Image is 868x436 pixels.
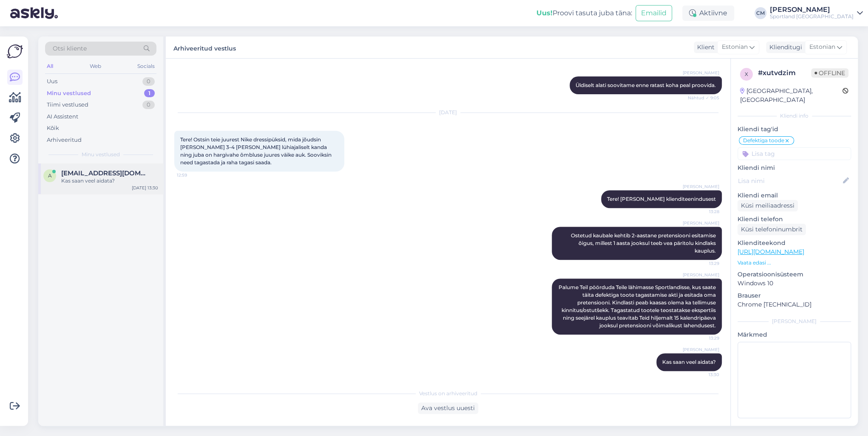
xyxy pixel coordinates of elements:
[576,82,716,88] span: Üldiselt alati soovitame enne ratast koha peal proovida.
[174,109,722,116] div: [DATE]
[738,191,851,200] p: Kliendi email
[173,42,236,53] label: Arhiveeritud vestlus
[738,248,804,256] a: [URL][DOMAIN_NAME]
[687,208,719,215] span: 13:28
[180,136,333,166] span: Tere! Ostsin teie juurest Nike dressipüksid, mida jõudsin [PERSON_NAME] 3-4 [PERSON_NAME] lühiaja...
[53,44,87,53] span: Otsi kliente
[82,151,120,158] span: Minu vestlused
[136,61,156,72] div: Socials
[687,371,719,378] span: 13:30
[47,77,57,86] div: Uus
[738,200,798,211] div: Küsi meiliaadressi
[144,89,155,98] div: 1
[47,89,91,98] div: Minu vestlused
[142,101,155,109] div: 0
[738,125,851,134] p: Kliendi tag'id
[694,43,715,52] div: Klient
[738,318,851,325] div: [PERSON_NAME]
[770,13,854,20] div: Sportland [GEOGRAPHIC_DATA]
[687,260,719,267] span: 13:29
[559,284,717,329] span: Palume Teil pöörduda Teile lähimasse Sportlandisse, kus saate täita defektiga toote tagastamise a...
[738,163,851,172] p: Kliendi nimi
[47,113,78,121] div: AI Assistent
[687,95,719,101] span: Nähtud ✓ 9:05
[738,215,851,224] p: Kliendi telefon
[766,43,802,52] div: Klienditugi
[61,177,158,185] div: Kas saan veel aidata?
[683,183,719,190] span: [PERSON_NAME]
[738,224,806,235] div: Küsi telefoninumbrit
[662,359,716,365] span: Kas saan veel aidata?
[536,9,553,17] b: Uus!
[755,7,766,19] div: CM
[738,279,851,288] p: Windows 10
[738,330,851,339] p: Märkmed
[738,291,851,300] p: Brauser
[745,71,748,77] span: x
[738,147,851,160] input: Lisa tag
[47,124,59,132] div: Kõik
[758,68,811,78] div: # xutvdzim
[738,112,851,120] div: Kliendi info
[811,68,848,78] span: Offline
[738,239,851,248] p: Klienditeekond
[571,232,717,254] span: Ostetud kaubale kehtib 2-aastane pretensiooni esitamise õigus, millest 1 aasta jooksul teeb vea p...
[770,6,863,20] a: [PERSON_NAME]Sportland [GEOGRAPHIC_DATA]
[809,42,835,52] span: Estonian
[88,61,103,72] div: Web
[687,335,719,341] span: 13:29
[635,5,672,21] button: Emailid
[738,300,851,309] p: Chrome [TECHNICAL_ID]
[177,172,209,178] span: 12:59
[132,185,158,191] div: [DATE] 13:30
[722,42,748,52] span: Estonian
[743,138,784,143] span: Defektiga toode
[770,6,854,13] div: [PERSON_NAME]
[45,61,55,72] div: All
[61,169,150,177] span: antonovdmitri21@gmail.com
[48,172,52,179] span: a
[682,6,734,21] div: Aktiivne
[683,272,719,278] span: [PERSON_NAME]
[738,176,841,186] input: Lisa nimi
[47,101,88,109] div: Tiimi vestlused
[7,43,23,59] img: Askly Logo
[683,346,719,353] span: [PERSON_NAME]
[536,8,632,18] div: Proovi tasuta juba täna:
[418,402,478,414] div: Ava vestlus uuesti
[142,77,155,86] div: 0
[607,196,716,202] span: Tere! [PERSON_NAME] klienditeenindusest
[683,220,719,226] span: [PERSON_NAME]
[419,390,477,397] span: Vestlus on arhiveeritud
[740,87,842,104] div: [GEOGRAPHIC_DATA], [GEOGRAPHIC_DATA]
[47,136,82,144] div: Arhiveeritud
[738,259,851,267] p: Vaata edasi ...
[738,270,851,279] p: Operatsioonisüsteem
[683,70,719,76] span: [PERSON_NAME]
